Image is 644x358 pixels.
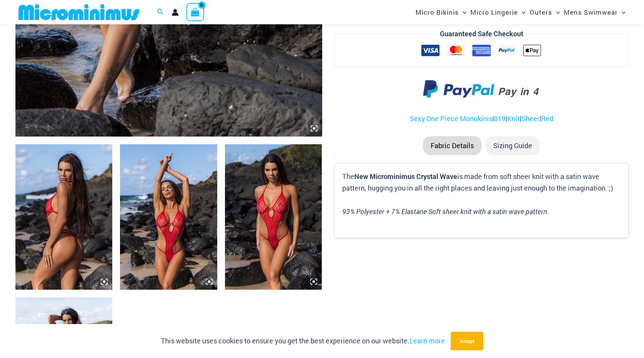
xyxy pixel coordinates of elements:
a: Search icon link [157,7,164,17]
img: Crystal Waves Red 819 One Piece [225,144,322,290]
a: Sheer [521,114,539,123]
a: Learn more [409,336,445,345]
i: 93% Polyester + 7% Elastane Soft sheer knit with a satin wave pattern. [342,207,549,216]
span: Mens Swimwear [564,2,618,22]
a: Micro BikinisMenu ToggleMenu Toggle [414,2,468,22]
button: Accept [451,332,483,350]
span: Menu Toggle [618,2,625,22]
a: Red [541,114,553,123]
a: Sexy One Piece Monokinis [410,114,492,123]
li: Fabric Details [423,136,482,155]
li: Sizing Guide [485,136,540,155]
p: This website uses cookies to ensure you get the best experience on our website. [161,335,445,347]
p: | | | | [334,113,629,125]
nav: Site Navigation [412,1,629,23]
img: Crystal Waves Red 819 One Piece [120,144,217,290]
img: MM SHOP LOGO FLAT [15,3,142,21]
a: Knit [507,114,520,123]
span: Menu Toggle [552,2,560,22]
a: Account icon link [172,9,179,16]
span: Micro Bikinis [416,2,459,22]
b: New Microminimus Crystal Wave [354,172,457,181]
img: Crystal Waves Red 819 One Piece [15,144,112,290]
span: Micro Lingerie [470,2,518,22]
a: 819 [494,114,505,123]
span: Menu Toggle [518,2,526,22]
p: The is made from soft sheer knit with a satin wave pattern, hugging you in all the right places a... [342,171,620,194]
legend: Guaranteed Safe Checkout [437,28,526,40]
a: OutersMenu ToggleMenu Toggle [528,2,562,22]
a: Micro LingerieMenu ToggleMenu Toggle [468,2,527,22]
a: Mens SwimwearMenu ToggleMenu Toggle [562,2,627,22]
span: Menu Toggle [459,2,467,22]
span: Outers [530,2,552,22]
a: View Shopping Cart, empty [186,3,204,21]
